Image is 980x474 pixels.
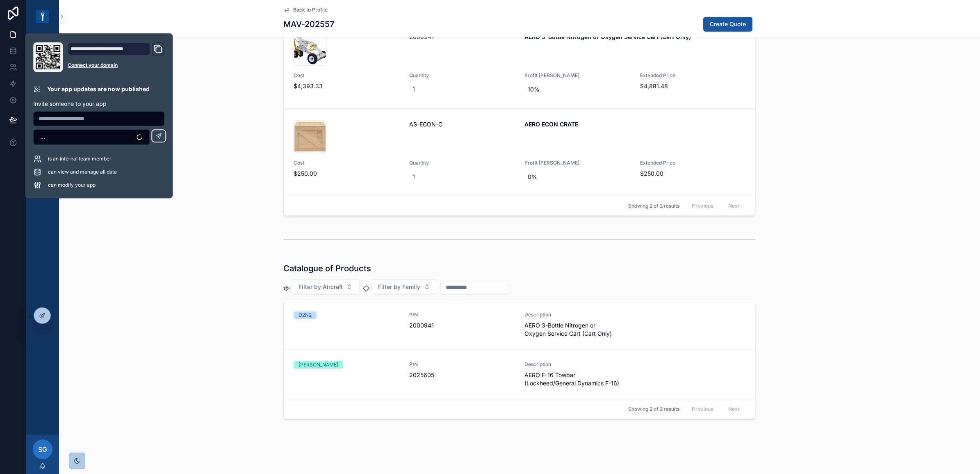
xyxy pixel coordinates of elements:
div: [PERSON_NAME] [299,361,338,369]
span: $250.00 [640,169,746,178]
div: Domain and Custom Link [68,42,164,72]
span: Cost [294,160,399,166]
span: AS-ECON-C [409,120,515,128]
span: $250.00 [294,169,399,178]
span: ... [40,133,45,141]
span: 1 [413,85,512,94]
span: 10% [528,85,627,94]
span: P/N [409,311,515,318]
span: Quantity [409,72,515,79]
span: AERO 3-Bottle Nitrogen or Oxygen Service Cart (Cart Only) [524,321,668,338]
span: 2000941 [409,321,515,330]
span: Description [524,361,668,368]
span: Filter by Aircraft [299,283,343,291]
button: Select Button [371,279,437,295]
span: Back to Profile [293,7,328,13]
a: [PERSON_NAME]P/N2025605DescriptionAERO F-16 Towbar (Lockheed/General Dynamics F-16) [284,349,755,399]
span: Profit [PERSON_NAME] [524,160,630,166]
a: O2N2P/N2000941DescriptionAERO 3-Bottle Nitrogen or Oxygen Service Cart (Cart Only) [284,300,755,349]
span: is an internal team member [48,156,112,162]
span: 1 [413,173,512,181]
h1: MAV-202557 [283,18,334,30]
p: Your app updates are now published [47,85,150,93]
span: Cost [294,72,399,79]
div: O2N2 [299,311,312,319]
span: Showing 2 of 2 results [628,406,679,412]
a: Back to Profile [283,7,328,13]
a: Connect your domain [68,62,164,69]
button: Create Quote [703,17,752,32]
span: Quantity [409,160,515,166]
p: Invite someone to your app [33,100,164,108]
span: 0% [528,173,627,181]
button: Select Button [292,279,360,295]
span: $4,881.48 [640,82,746,90]
span: Create Quote [710,20,746,28]
span: $4,393.33 [294,82,399,90]
span: Showing 2 of 2 results [628,203,679,209]
span: SG [38,444,47,454]
button: Select Button [33,129,150,145]
span: Description [524,311,668,318]
span: can modify your app [48,182,96,188]
span: Filter by Family [378,283,420,291]
strong: AERO ECON CRATE [524,121,578,128]
img: App logo [36,10,49,23]
h1: Catalogue of Products [283,263,371,274]
span: Extended Price [640,160,746,166]
span: P/N [409,361,515,368]
span: Profit [PERSON_NAME] [524,72,630,79]
span: AERO F-16 Towbar (Lockheed/General Dynamics F-16) [524,371,668,387]
div: scrollable content [26,33,59,80]
span: Extended Price [640,72,746,79]
span: can view and manage all data [48,169,117,175]
span: 2025605 [409,371,515,379]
